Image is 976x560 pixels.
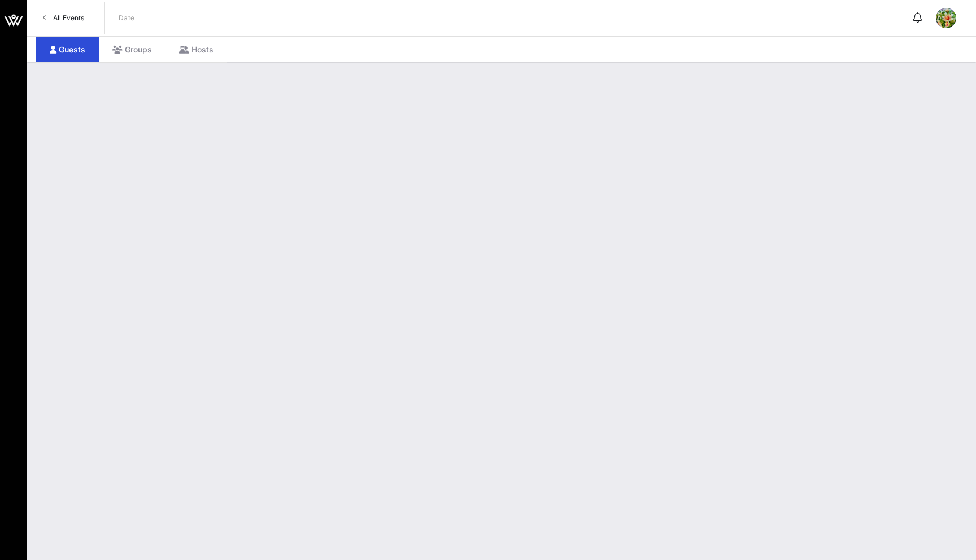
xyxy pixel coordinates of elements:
[165,37,227,62] div: Hosts
[99,37,165,62] div: Groups
[36,37,99,62] div: Guests
[119,12,135,24] p: Date
[53,14,84,22] span: All Events
[36,9,91,27] a: All Events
